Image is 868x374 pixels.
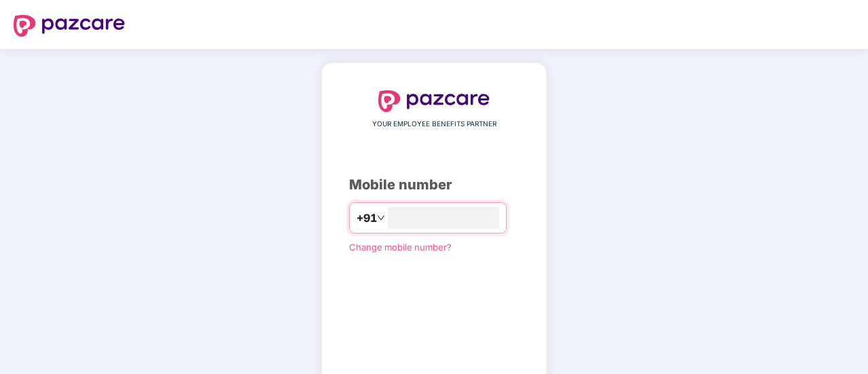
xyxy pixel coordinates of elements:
[14,15,125,37] img: logo
[357,210,377,227] span: +91
[349,174,519,195] div: Mobile number
[378,90,490,112] img: logo
[377,214,385,222] span: down
[372,119,496,130] span: YOUR EMPLOYEE BENEFITS PARTNER
[349,242,452,253] a: Change mobile number?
